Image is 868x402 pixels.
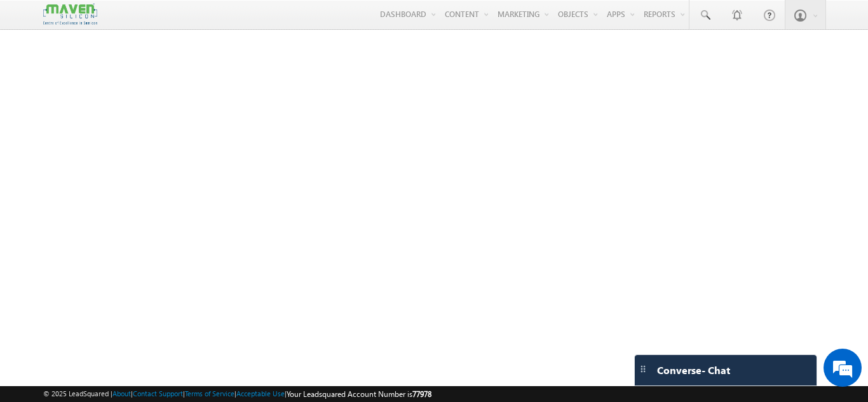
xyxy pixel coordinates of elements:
[43,3,97,25] img: Custom Logo
[236,389,285,398] a: Acceptable Use
[287,389,431,399] span: Your Leadsquared Account Number is
[112,389,131,398] a: About
[185,389,234,398] a: Terms of Service
[412,389,431,399] span: 77978
[43,388,431,400] span: © 2025 LeadSquared | | | | |
[133,389,183,398] a: Contact Support
[638,364,648,374] img: carter-drag
[657,365,730,376] span: Converse - Chat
